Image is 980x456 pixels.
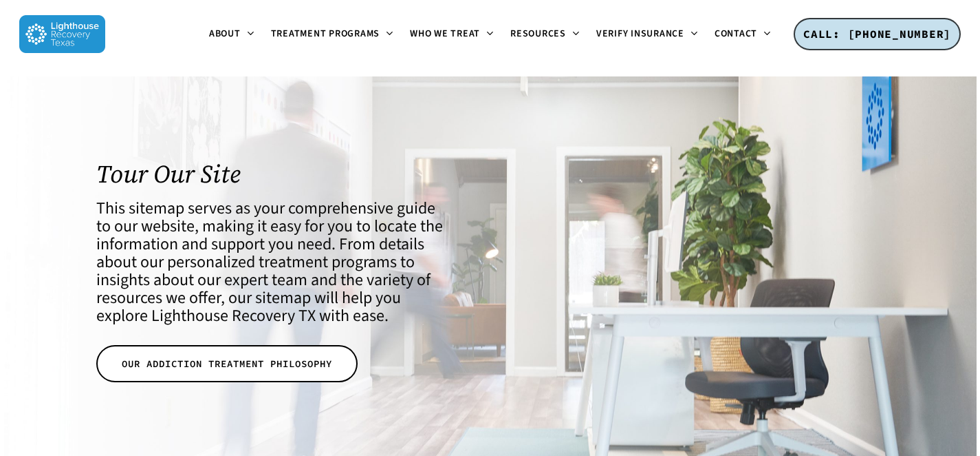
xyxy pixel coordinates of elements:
[803,27,951,41] span: CALL: [PHONE_NUMBER]
[209,27,241,41] span: About
[588,29,706,40] a: Verify Insurance
[715,27,757,41] span: Contact
[19,15,105,53] img: Lighthouse Recovery Texas
[402,29,502,40] a: Who We Treat
[596,27,684,41] span: Verify Insurance
[201,29,263,40] a: About
[502,29,588,40] a: Resources
[96,345,358,382] a: OUR ADDICTION TREATMENT PHILOSOPHY
[122,357,332,371] span: OUR ADDICTION TREATMENT PHILOSOPHY
[96,200,447,325] h4: This sitemap serves as your comprehensive guide to our website, making it easy for you to locate ...
[96,160,447,188] h1: Tour Our Site
[794,18,961,51] a: CALL: [PHONE_NUMBER]
[706,29,779,40] a: Contact
[410,27,480,41] span: Who We Treat
[510,27,566,41] span: Resources
[271,27,380,41] span: Treatment Programs
[263,29,402,40] a: Treatment Programs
